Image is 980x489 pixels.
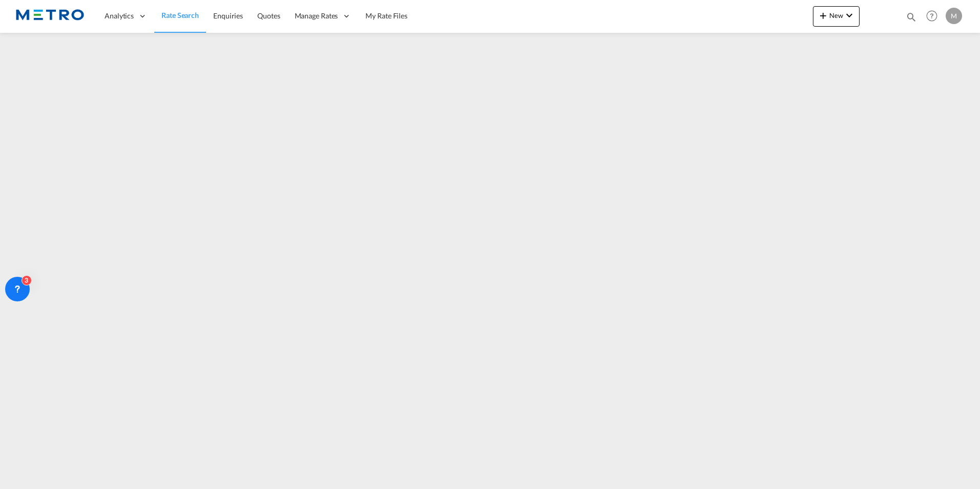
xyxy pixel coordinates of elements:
div: Help [923,7,946,26]
md-icon: icon-plus 400-fg [817,9,829,22]
span: Analytics [105,11,134,21]
span: New [817,11,855,19]
span: Enquiries [213,11,243,20]
span: Help [923,7,941,25]
div: icon-magnify [906,11,917,27]
md-icon: icon-magnify [906,11,917,23]
div: M [946,8,962,24]
span: Manage Rates [295,11,338,21]
button: icon-plus 400-fgNewicon-chevron-down [813,6,860,27]
span: Rate Search [161,11,199,19]
md-icon: icon-chevron-down [843,9,855,22]
span: My Rate Files [365,11,407,20]
span: Quotes [257,11,280,20]
img: 25181f208a6c11efa6aa1bf80d4cef53.png [15,5,85,28]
